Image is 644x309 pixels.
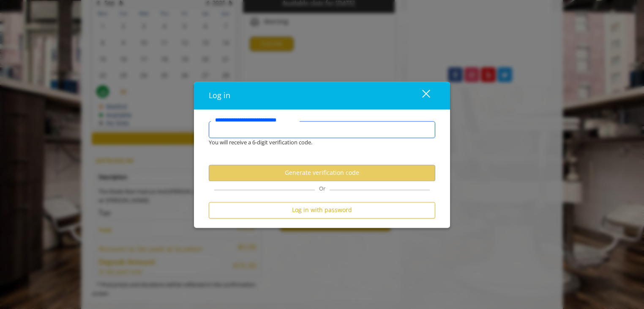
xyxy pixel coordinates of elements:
div: You will receive a 6-digit verification code. [202,138,429,147]
span: Or [315,185,330,192]
button: Log in with password [209,202,435,218]
span: Log in [209,90,230,100]
button: close dialog [407,87,435,104]
div: close dialog [412,89,429,102]
button: Generate verification code [209,165,435,181]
